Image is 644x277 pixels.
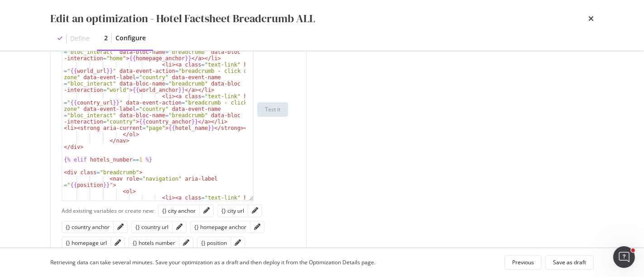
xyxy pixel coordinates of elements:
div: pencil [115,239,121,246]
div: times [588,11,594,26]
div: Define [70,34,90,43]
div: {} city url [221,207,244,215]
div: Retrieving data can take several minutes. Save your optimization as a draft and then deploy it fr... [50,258,375,266]
div: {} country url [135,223,168,231]
div: {} country anchor [66,223,110,231]
button: Test it [257,102,288,117]
button: {} country anchor [66,221,110,232]
button: {} city anchor [162,205,196,216]
button: {} position [201,237,227,248]
button: Save as draft [545,255,594,270]
div: Configure [115,33,146,43]
div: {} homepage url [66,239,107,247]
button: {} country url [135,221,168,232]
div: pencil [117,224,124,230]
button: Previous [505,255,542,270]
iframe: Intercom live chat [613,246,635,268]
button: {} homepage url [66,237,107,248]
div: pencil [176,224,183,230]
div: Save as draft [553,258,586,266]
button: {} city url [221,205,244,216]
div: {} city anchor [162,207,196,215]
div: pencil [183,239,189,246]
div: {} hotels number [133,239,175,247]
div: pencil [252,207,258,214]
div: pencil [203,207,210,214]
div: pencil [254,224,260,230]
div: Previous [512,258,534,266]
div: 2 [104,33,108,43]
button: {} homepage anchor [194,221,246,232]
div: {} position [201,239,227,247]
div: {} homepage anchor [194,223,246,231]
div: Test it [265,105,280,113]
div: pencil [235,239,241,246]
div: Edit an optimization - Hotel Factsheet Breadcrumb ALL [50,11,315,26]
div: Add existing variables or create new: [62,207,154,215]
button: {} hotels number [133,237,175,248]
